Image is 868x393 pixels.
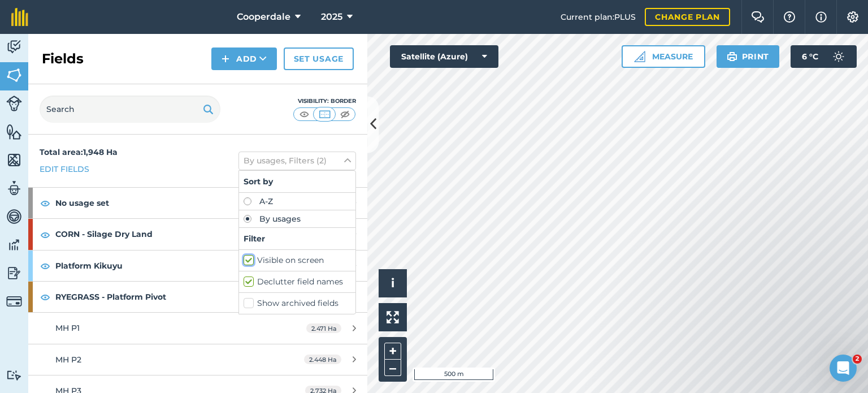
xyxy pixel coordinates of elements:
a: Change plan [645,8,730,26]
span: 2.471 Ha [306,323,341,333]
img: svg+xml;base64,PHN2ZyB4bWxucz0iaHR0cDovL3d3dy53My5vcmcvMjAwMC9zdmciIHdpZHRoPSIxNCIgaGVpZ2h0PSIyNC... [222,52,229,66]
button: Satellite (Azure) [390,45,498,68]
img: svg+xml;base64,PHN2ZyB4bWxucz0iaHR0cDovL3d3dy53My5vcmcvMjAwMC9zdmciIHdpZHRoPSI1MCIgaGVpZ2h0PSI0MC... [297,109,311,120]
img: svg+xml;base64,PHN2ZyB4bWxucz0iaHR0cDovL3d3dy53My5vcmcvMjAwMC9zdmciIHdpZHRoPSIxOCIgaGVpZ2h0PSIyNC... [40,259,50,273]
span: Current plan : PLUS [561,11,636,23]
span: MH P2 [55,355,81,365]
label: Show archived fields [244,297,351,309]
span: 6 ° C [802,45,818,68]
label: By usages [244,215,351,223]
img: svg+xml;base64,PD94bWwgdmVyc2lvbj0iMS4wIiBlbmNvZGluZz0idXRmLTgiPz4KPCEtLSBHZW5lcmF0b3I6IEFkb2JlIE... [6,38,22,55]
label: Declutter field names [244,276,351,288]
button: + [384,343,401,360]
button: 6 °C [791,45,857,68]
strong: CORN - Silage Dry Land [55,219,308,249]
button: By usages, Filters (2) [238,152,356,170]
div: Platform Kikuyu64.61 Ha [28,251,367,281]
img: A cog icon [846,11,860,23]
img: svg+xml;base64,PD94bWwgdmVyc2lvbj0iMS4wIiBlbmNvZGluZz0idXRmLTgiPz4KPCEtLSBHZW5lcmF0b3I6IEFkb2JlIE... [6,180,22,197]
strong: Total area : 1,948 Ha [40,147,118,157]
img: svg+xml;base64,PHN2ZyB4bWxucz0iaHR0cDovL3d3dy53My5vcmcvMjAwMC9zdmciIHdpZHRoPSI1NiIgaGVpZ2h0PSI2MC... [6,152,22,169]
div: No usage set3.314 Ha [28,188,367,218]
img: A question mark icon [783,11,796,23]
img: svg+xml;base64,PD94bWwgdmVyc2lvbj0iMS4wIiBlbmNvZGluZz0idXRmLTgiPz4KPCEtLSBHZW5lcmF0b3I6IEFkb2JlIE... [6,293,22,309]
span: i [391,276,394,290]
img: Ruler icon [634,51,645,62]
img: svg+xml;base64,PD94bWwgdmVyc2lvbj0iMS4wIiBlbmNvZGluZz0idXRmLTgiPz4KPCEtLSBHZW5lcmF0b3I6IEFkb2JlIE... [6,208,22,225]
img: svg+xml;base64,PHN2ZyB4bWxucz0iaHR0cDovL3d3dy53My5vcmcvMjAwMC9zdmciIHdpZHRoPSI1MCIgaGVpZ2h0PSI0MC... [338,109,352,120]
label: A-Z [244,197,351,205]
img: svg+xml;base64,PHN2ZyB4bWxucz0iaHR0cDovL3d3dy53My5vcmcvMjAwMC9zdmciIHdpZHRoPSIxOCIgaGVpZ2h0PSIyNC... [40,290,50,304]
strong: RYEGRASS - Platform Pivot [55,282,304,312]
iframe: Intercom live chat [830,355,857,382]
a: MH P22.448 Ha [28,344,367,375]
img: svg+xml;base64,PHN2ZyB4bWxucz0iaHR0cDovL3d3dy53My5vcmcvMjAwMC9zdmciIHdpZHRoPSI1NiIgaGVpZ2h0PSI2MC... [6,67,22,84]
strong: Sort by [244,176,273,187]
img: svg+xml;base64,PD94bWwgdmVyc2lvbj0iMS4wIiBlbmNvZGluZz0idXRmLTgiPz4KPCEtLSBHZW5lcmF0b3I6IEFkb2JlIE... [6,236,22,253]
div: Visibility: Border [293,97,356,106]
label: Visible on screen [244,254,351,266]
h2: Fields [42,50,84,68]
img: fieldmargin Logo [11,8,28,26]
a: Set usage [284,47,354,70]
button: Add [211,47,277,70]
img: svg+xml;base64,PD94bWwgdmVyc2lvbj0iMS4wIiBlbmNvZGluZz0idXRmLTgiPz4KPCEtLSBHZW5lcmF0b3I6IEFkb2JlIE... [6,370,22,381]
img: svg+xml;base64,PD94bWwgdmVyc2lvbj0iMS4wIiBlbmNvZGluZz0idXRmLTgiPz4KPCEtLSBHZW5lcmF0b3I6IEFkb2JlIE... [6,265,22,282]
input: Search [40,96,220,123]
div: RYEGRASS - Platform Pivot47.75 Ha [28,282,367,312]
span: 2 [853,355,862,364]
span: 2.448 Ha [304,355,341,364]
img: svg+xml;base64,PHN2ZyB4bWxucz0iaHR0cDovL3d3dy53My5vcmcvMjAwMC9zdmciIHdpZHRoPSIxOCIgaGVpZ2h0PSIyNC... [40,228,50,241]
a: Edit fields [40,163,89,175]
img: svg+xml;base64,PHN2ZyB4bWxucz0iaHR0cDovL3d3dy53My5vcmcvMjAwMC9zdmciIHdpZHRoPSI1NiIgaGVpZ2h0PSI2MC... [6,123,22,140]
span: 2025 [321,10,342,24]
button: Print [717,45,780,68]
strong: Platform Kikuyu [55,251,307,281]
div: CORN - Silage Dry Land35.91 Ha [28,219,367,249]
span: MH P1 [55,323,80,333]
a: MH P12.471 Ha [28,313,367,343]
img: svg+xml;base64,PD94bWwgdmVyc2lvbj0iMS4wIiBlbmNvZGluZz0idXRmLTgiPz4KPCEtLSBHZW5lcmF0b3I6IEFkb2JlIE... [6,96,22,111]
button: – [384,360,401,376]
img: svg+xml;base64,PHN2ZyB4bWxucz0iaHR0cDovL3d3dy53My5vcmcvMjAwMC9zdmciIHdpZHRoPSIxOSIgaGVpZ2h0PSIyNC... [727,50,737,63]
strong: Filter [244,234,265,244]
button: Measure [622,45,705,68]
img: svg+xml;base64,PD94bWwgdmVyc2lvbj0iMS4wIiBlbmNvZGluZz0idXRmLTgiPz4KPCEtLSBHZW5lcmF0b3I6IEFkb2JlIE... [827,45,850,68]
img: svg+xml;base64,PHN2ZyB4bWxucz0iaHR0cDovL3d3dy53My5vcmcvMjAwMC9zdmciIHdpZHRoPSIxNyIgaGVpZ2h0PSIxNy... [815,10,827,24]
img: svg+xml;base64,PHN2ZyB4bWxucz0iaHR0cDovL3d3dy53My5vcmcvMjAwMC9zdmciIHdpZHRoPSI1MCIgaGVpZ2h0PSI0MC... [318,109,332,120]
button: i [379,269,407,297]
img: Two speech bubbles overlapping with the left bubble in the forefront [751,11,765,23]
span: Cooperdale [237,10,290,24]
img: Four arrows, one pointing top left, one top right, one bottom right and the last bottom left [387,311,399,323]
img: svg+xml;base64,PHN2ZyB4bWxucz0iaHR0cDovL3d3dy53My5vcmcvMjAwMC9zdmciIHdpZHRoPSIxOSIgaGVpZ2h0PSIyNC... [203,102,214,116]
img: svg+xml;base64,PHN2ZyB4bWxucz0iaHR0cDovL3d3dy53My5vcmcvMjAwMC9zdmciIHdpZHRoPSIxOCIgaGVpZ2h0PSIyNC... [40,196,50,210]
strong: No usage set [55,188,307,218]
